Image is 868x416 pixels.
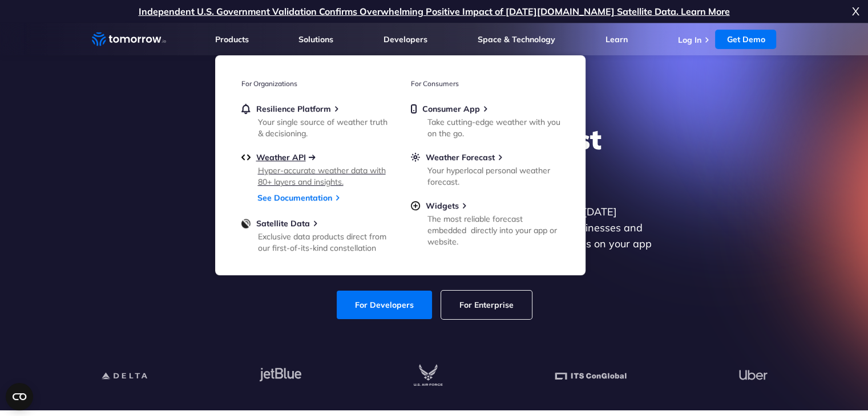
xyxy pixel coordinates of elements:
a: See Documentation [257,193,332,203]
img: plus-circle.svg [411,201,420,211]
h1: Explore the World’s Best Weather API [214,122,655,190]
button: Open CMP widget [6,383,33,410]
div: Exclusive data products direct from our first-of-its-kind constellation [258,231,391,254]
a: Developers [383,34,427,44]
div: Your single source of weather truth & decisioning. [258,116,391,139]
a: For Developers [337,291,432,319]
p: Get reliable and precise weather data through our free API. Count on [DATE][DOMAIN_NAME] for quic... [214,204,655,268]
a: Learn [605,34,628,44]
div: Your hyperlocal personal weather forecast. [427,165,560,187]
a: Products [215,34,249,44]
span: Satellite Data [256,218,310,229]
span: Resilience Platform [256,104,331,114]
a: Satellite DataExclusive data products direct from our first-of-its-kind constellation [241,218,390,251]
a: Home link [92,31,166,48]
a: Resilience PlatformYour single source of weather truth & decisioning. [241,104,390,137]
a: Get Demo [715,30,776,49]
a: Consumer AppTake cutting-edge weather with you on the go. [411,104,559,137]
a: Weather APIHyper-accurate weather data with 80+ layers and insights. [241,152,390,185]
img: mobile.svg [411,104,417,114]
a: For Enterprise [441,291,532,319]
img: api.svg [241,152,251,162]
span: Consumer App [422,104,480,114]
img: bell.svg [241,104,251,114]
a: WidgetsThe most reliable forecast embedded directly into your app or website. [411,201,559,245]
div: The most reliable forecast embedded directly into your app or website. [427,213,560,247]
span: Widgets [426,201,459,211]
div: Take cutting-edge weather with you on the go. [427,116,560,139]
span: Weather API [256,152,306,162]
img: satellite-data-menu.png [241,218,251,229]
a: Solutions [298,34,333,44]
a: Weather ForecastYour hyperlocal personal weather forecast. [411,152,559,185]
h3: For Consumers [411,79,559,88]
div: Hyper-accurate weather data with 80+ layers and insights. [258,165,391,187]
img: sun.svg [411,152,420,162]
span: Weather Forecast [426,152,495,162]
a: Independent U.S. Government Validation Confirms Overwhelming Positive Impact of [DATE][DOMAIN_NAM... [139,6,730,17]
h3: For Organizations [241,79,390,88]
a: Space & Technology [478,34,555,44]
a: Log In [677,35,701,45]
